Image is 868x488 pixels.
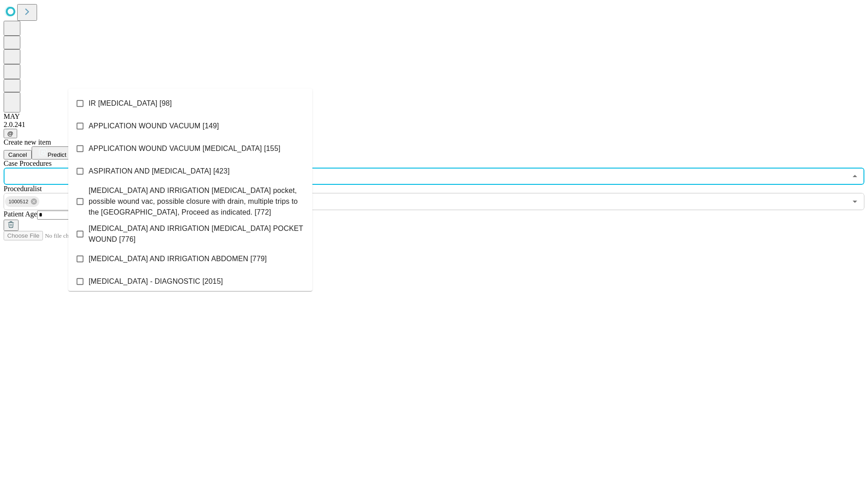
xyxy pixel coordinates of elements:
span: Scheduled Procedure [4,160,52,167]
button: Predict [32,146,73,160]
button: Cancel [4,150,32,160]
span: @ [7,130,14,137]
span: [MEDICAL_DATA] AND IRRIGATION ABDOMEN [779] [89,253,267,264]
button: Close [849,170,861,183]
span: 1000512 [5,197,32,207]
span: IR [MEDICAL_DATA] [98] [89,98,172,109]
div: 2.0.241 [4,121,864,129]
button: Open [849,195,861,208]
span: Cancel [8,151,27,158]
span: APPLICATION WOUND VACUUM [MEDICAL_DATA] [155] [89,143,280,154]
span: Create new item [4,138,51,146]
span: ASPIRATION AND [MEDICAL_DATA] [423] [89,166,230,177]
div: 1000512 [5,196,39,207]
span: Patient Age [4,210,37,218]
span: [MEDICAL_DATA] - DIAGNOSTIC [2015] [89,276,223,287]
span: [MEDICAL_DATA] AND IRRIGATION [MEDICAL_DATA] pocket, possible wound vac, possible closure with dr... [89,185,305,218]
span: Proceduralist [4,185,42,192]
span: Predict [47,151,66,158]
span: [MEDICAL_DATA] AND IRRIGATION [MEDICAL_DATA] POCKET WOUND [776] [89,223,305,245]
div: MAY [4,113,864,121]
span: APPLICATION WOUND VACUUM [149] [89,121,219,131]
button: @ [4,129,17,138]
